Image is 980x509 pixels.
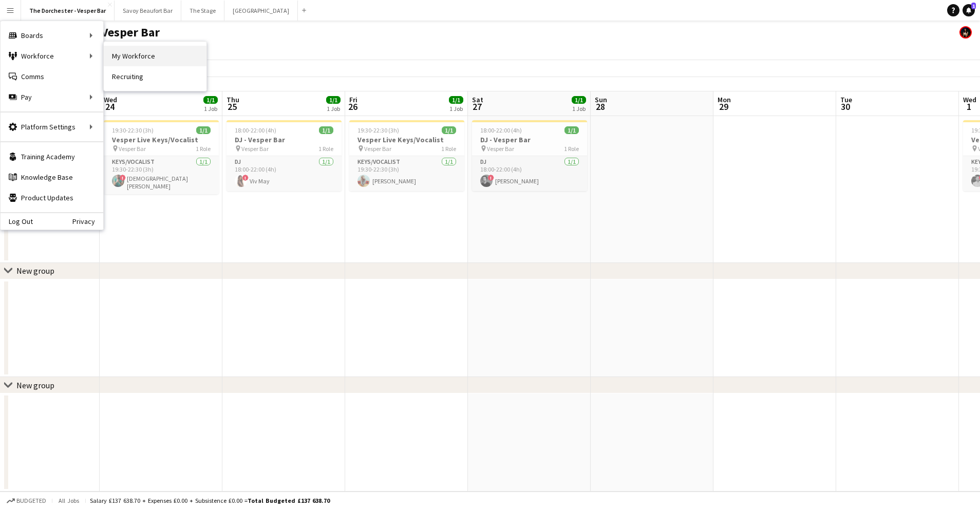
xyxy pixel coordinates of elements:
[564,126,579,134] span: 1/1
[472,95,483,104] span: Sat
[963,95,976,104] span: Wed
[203,96,218,104] span: 1/1
[442,126,456,134] span: 1/1
[21,1,115,21] button: The Dorchester - Vesper Bar
[572,96,586,104] span: 1/1
[1,25,103,46] div: Boards
[593,101,607,112] span: 28
[242,175,249,181] span: !
[449,105,463,112] div: 1 Job
[1,167,103,187] a: Knowledge Base
[470,101,483,112] span: 27
[204,105,217,112] div: 1 Job
[1,66,103,87] a: Comms
[488,175,494,181] span: !
[327,105,340,112] div: 1 Job
[959,26,972,39] app-user-avatar: Helena Debono
[5,495,48,506] button: Budgeted
[962,101,976,112] span: 1
[449,96,463,104] span: 1/1
[319,126,333,134] span: 1/1
[487,145,514,153] span: Vesper Bar
[1,46,103,66] div: Workforce
[572,105,586,112] div: 1 Job
[90,497,330,504] div: Salary £137 638.70 + Expenses £0.00 + Subsistence £0.00 =
[104,135,219,144] h3: Vesper Live Keys/Vocalist
[840,95,852,104] span: Tue
[472,120,587,191] app-job-card: 18:00-22:00 (4h)1/1DJ - Vesper Bar Vesper Bar1 RoleDJ1/118:00-22:00 (4h)![PERSON_NAME]
[119,145,146,153] span: Vesper Bar
[564,145,579,153] span: 1 Role
[104,46,206,66] a: My Workforce
[16,266,54,276] div: New group
[963,4,975,16] a: 1
[1,117,103,137] div: Platform Settings
[1,217,33,225] a: Log Out
[716,101,731,112] span: 29
[472,156,587,191] app-card-role: DJ1/118:00-22:00 (4h)![PERSON_NAME]
[318,145,333,153] span: 1 Role
[102,101,117,112] span: 24
[115,1,181,21] button: Savoy Beaufort Bar
[104,66,206,87] a: Recruiting
[971,3,976,9] span: 1
[441,145,456,153] span: 1 Role
[196,145,211,153] span: 1 Role
[472,135,587,144] h3: DJ - Vesper Bar
[248,497,330,504] span: Total Budgeted £137 638.70
[349,135,464,144] h3: Vesper Live Keys/Vocalist
[104,120,219,194] app-job-card: 19:30-22:30 (3h)1/1Vesper Live Keys/Vocalist Vesper Bar1 RoleKeys/Vocalist1/119:30-22:30 (3h)![DE...
[16,497,46,504] span: Budgeted
[104,95,117,104] span: Wed
[480,126,522,134] span: 18:00-22:00 (4h)
[112,126,154,134] span: 19:30-22:30 (3h)
[196,126,211,134] span: 1/1
[1,146,103,167] a: Training Academy
[227,135,342,144] h3: DJ - Vesper Bar
[225,101,239,112] span: 25
[224,1,298,21] button: [GEOGRAPHIC_DATA]
[718,95,731,104] span: Mon
[227,95,239,104] span: Thu
[349,95,357,104] span: Fri
[357,126,399,134] span: 19:30-22:30 (3h)
[235,126,276,134] span: 18:00-22:00 (4h)
[839,101,852,112] span: 30
[56,497,81,504] span: All jobs
[120,175,126,181] span: !
[227,156,342,191] app-card-role: DJ1/118:00-22:00 (4h)!Viv May
[104,156,219,194] app-card-role: Keys/Vocalist1/119:30-22:30 (3h)![DEMOGRAPHIC_DATA][PERSON_NAME]
[227,120,342,191] app-job-card: 18:00-22:00 (4h)1/1DJ - Vesper Bar Vesper Bar1 RoleDJ1/118:00-22:00 (4h)!Viv May
[348,101,357,112] span: 26
[349,120,464,191] app-job-card: 19:30-22:30 (3h)1/1Vesper Live Keys/Vocalist Vesper Bar1 RoleKeys/Vocalist1/119:30-22:30 (3h)[PER...
[364,145,391,153] span: Vesper Bar
[1,87,103,107] div: Pay
[72,217,103,225] a: Privacy
[326,96,341,104] span: 1/1
[1,187,103,208] a: Product Updates
[181,1,224,21] button: The Stage
[16,380,54,390] div: New group
[241,145,269,153] span: Vesper Bar
[595,95,607,104] span: Sun
[349,156,464,191] app-card-role: Keys/Vocalist1/119:30-22:30 (3h)[PERSON_NAME]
